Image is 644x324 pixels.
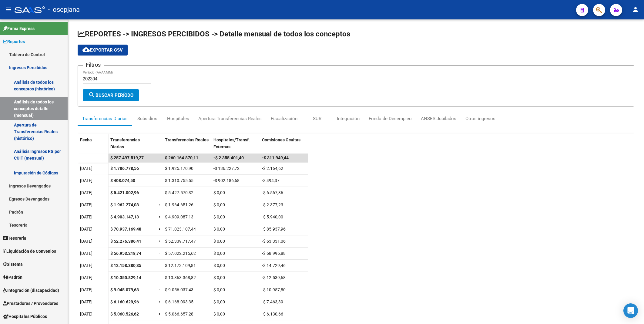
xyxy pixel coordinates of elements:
span: Firma Express [3,25,35,32]
span: $ 408.074,50 [110,178,135,183]
span: $ 1.786.778,56 [110,166,139,171]
span: Liquidación de Convenios [3,248,56,255]
span: $ 0,00 [213,287,225,292]
span: - osepjana [48,3,80,16]
span: Padrón [3,274,22,281]
span: = [159,227,161,231]
span: [DATE] [80,251,92,256]
span: = [159,202,161,207]
span: $ 0,00 [213,299,225,304]
h3: Filtros [83,61,104,69]
span: -$ 85.937,96 [262,227,286,231]
span: $ 70.937.169,48 [110,227,141,231]
span: $ 0,00 [213,190,225,195]
span: $ 5.066.657,28 [165,312,193,316]
span: Transferencias Reales [165,137,209,142]
span: $ 4.903.147,13 [110,214,139,219]
span: Exportar CSV [82,47,123,53]
span: [DATE] [80,312,92,316]
div: Apertura Transferencias Reales [198,115,262,122]
mat-icon: person [632,6,639,13]
button: Exportar CSV [78,45,128,56]
span: $ 10.350.829,14 [110,275,141,280]
span: Fecha [80,137,92,142]
span: $ 5.427.570,32 [165,190,193,195]
span: -$ 5.940,00 [262,214,283,219]
span: [DATE] [80,214,92,219]
span: $ 0,00 [213,263,225,268]
span: REPORTES -> INGRESOS PERCIBIDOS -> Detalle mensual de todos los conceptos [78,30,350,38]
span: $ 6.160.629,96 [110,299,139,304]
span: = [159,239,161,244]
datatable-header-cell: Transferencias Diarias [108,133,156,159]
div: Otros ingresos [465,115,495,122]
span: -$ 63.331,06 [262,239,286,244]
datatable-header-cell: Comisiones Ocultas [260,133,308,159]
span: -$ 2.377,23 [262,202,283,207]
span: $ 71.023.107,44 [165,227,196,231]
span: = [159,299,161,304]
span: $ 1.964.651,26 [165,202,193,207]
span: = [159,263,161,268]
span: Hospitales/Transf. Externas [213,137,250,149]
span: -$ 2.355.401,40 [213,155,244,160]
datatable-header-cell: Transferencias Reales [163,133,211,159]
span: -$ 12.539,68 [262,275,286,280]
span: Comisiones Ocultas [262,137,300,142]
span: $ 5.060.526,62 [110,312,139,316]
span: $ 0,00 [213,312,225,316]
span: = [159,251,161,256]
span: $ 10.363.368,82 [165,275,196,280]
span: [DATE] [80,202,92,207]
span: -$ 6.130,66 [262,312,283,316]
span: -$ 7.463,39 [262,299,283,304]
datatable-header-cell: Fecha [78,133,108,159]
span: = [159,275,161,280]
span: -$ 14.729,46 [262,263,286,268]
div: Fiscalización [271,115,297,122]
div: Hospitales [167,115,189,122]
span: $ 260.164.870,11 [165,155,198,160]
span: $ 0,00 [213,239,225,244]
datatable-header-cell: Hospitales/Transf. Externas [211,133,260,159]
span: [DATE] [80,227,92,231]
mat-icon: menu [5,6,12,13]
span: [DATE] [80,166,92,171]
button: Buscar Período [83,89,139,101]
span: $ 0,00 [213,275,225,280]
mat-icon: cloud_download [82,46,90,53]
span: Tesorería [3,235,26,241]
span: $ 12.173.109,81 [165,263,196,268]
span: $ 12.158.380,35 [110,263,141,268]
span: $ 0,00 [213,227,225,231]
span: $ 4.909.087,13 [165,214,193,219]
span: Reportes [3,38,25,45]
span: $ 0,00 [213,251,225,256]
span: $ 9.056.037,43 [165,287,193,292]
span: Sistema [3,261,23,268]
div: Subsidios [137,115,157,122]
span: = [159,178,161,183]
span: $ 57.022.215,62 [165,251,196,256]
span: -$ 494,37 [262,178,280,183]
span: -$ 6.567,36 [262,190,283,195]
span: [DATE] [80,299,92,304]
span: -$ 136.227,72 [213,166,240,171]
span: [DATE] [80,263,92,268]
span: $ 1.310.755,55 [165,178,193,183]
span: Hospitales Públicos [3,313,47,320]
span: Integración (discapacidad) [3,287,59,294]
span: -$ 311.949,44 [262,155,289,160]
mat-icon: search [88,91,96,99]
span: $ 0,00 [213,214,225,219]
span: $ 0,00 [213,202,225,207]
span: = [159,190,161,195]
span: [DATE] [80,190,92,195]
span: $ 5.421.002,96 [110,190,139,195]
span: $ 52.276.386,41 [110,239,141,244]
span: [DATE] [80,287,92,292]
span: $ 9.045.079,63 [110,287,139,292]
span: = [159,312,161,316]
span: = [159,287,161,292]
span: Buscar Período [88,93,133,98]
